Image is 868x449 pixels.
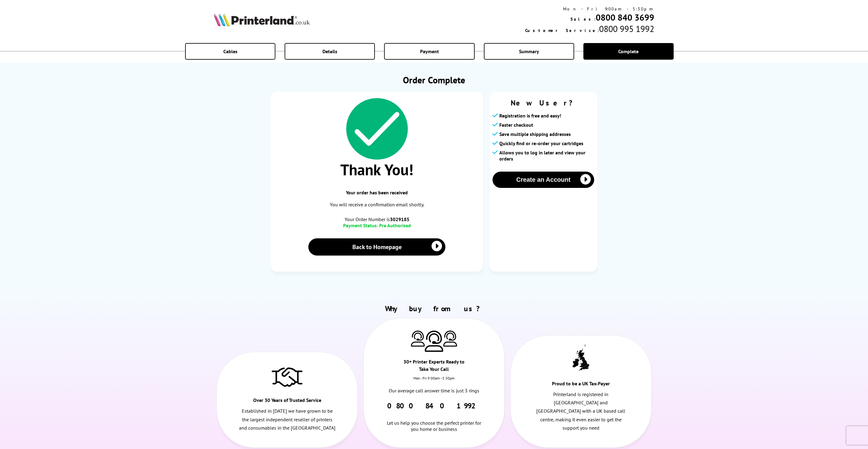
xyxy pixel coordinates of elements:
img: Trusted Service [272,364,302,389]
h1: Order Complete [271,74,597,86]
span: Your Order Number is [277,216,477,222]
span: Complete [618,48,639,54]
img: Printer Experts [425,331,443,352]
span: Allows you to log in later and view your orders [499,149,594,162]
div: Mon - Fri 9:00am - 5.30pm [364,376,504,387]
span: Details [322,48,337,54]
div: 30+ Printer Experts Ready to Take Your Call [399,358,469,376]
h2: Why buy from us? [214,304,655,313]
span: Payment Status: [343,222,378,228]
span: Pre Authorised [379,222,411,228]
span: Faster checkout [499,122,533,128]
span: Thank You! [277,160,477,180]
img: Printer Experts [411,331,425,346]
b: 3029185 [390,216,409,222]
a: 0800 840 3699 [596,12,654,23]
a: Back to Homepage [308,238,445,256]
button: Create an Account [493,172,594,188]
p: Printerland is registered in [GEOGRAPHIC_DATA] and [GEOGRAPHIC_DATA] with a UK based call centre,... [532,390,630,432]
div: Proud to be a UK Tax-Payer [546,380,616,390]
p: You will receive a confirmation email shortly. [277,201,477,209]
span: Payment [420,48,439,54]
a: 0800 840 1992 [387,401,481,411]
div: Let us help you choose the perfect printer for you home or business [385,411,483,432]
span: New User? [493,98,594,108]
span: Cables [223,48,237,54]
span: 0800 995 1992 [599,23,654,34]
img: Printer Experts [443,331,457,346]
span: Your order has been received [277,189,477,196]
span: Summary [519,48,539,54]
span: Sales: [570,16,596,22]
span: Customer Service: [525,28,599,33]
div: Over 30 Years of Trusted Service [252,396,322,407]
div: Mon - Fri 9:00am - 5:30pm [525,6,654,12]
img: UK tax payer [572,344,589,372]
p: Established in [DATE] we have grown to be the largest independent reseller of printers and consum... [238,407,336,432]
span: Registration is free and easy! [499,113,561,119]
span: Quickly find or re-order your cartridges [499,140,583,146]
span: Save multiple shipping addresses [499,131,571,137]
img: Printerland Logo [214,13,310,26]
p: Our average call answer time is just 3 rings [385,387,483,395]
